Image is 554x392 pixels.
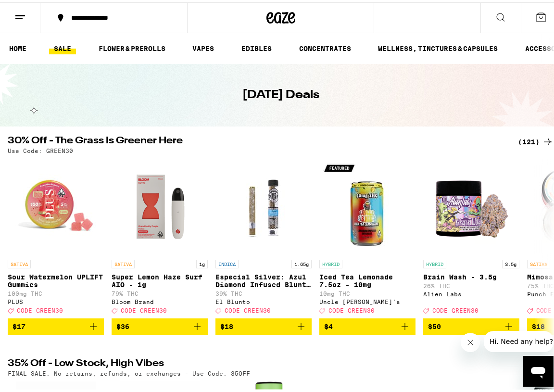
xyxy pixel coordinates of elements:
h2: 30% Off - The Grass Is Greener Here [8,134,506,145]
p: Iced Tea Lemonade 7.5oz - 10mg [319,271,415,286]
span: CODE GREEN30 [121,305,167,311]
button: Add to bag [215,316,312,332]
span: $4 [324,320,333,328]
p: Especial Silver: Azul Diamond Infused Blunt - 1.65g [215,271,312,286]
span: CODE GREEN30 [432,305,478,311]
p: SATIVA [8,257,31,266]
p: 1g [196,257,208,266]
p: HYBRID [423,257,446,266]
a: CONCENTRATES [294,40,356,52]
a: Open page for Iced Tea Lemonade 7.5oz - 10mg from Uncle Arnie's [319,156,415,316]
iframe: Message from company [484,329,554,350]
p: INDICA [215,257,239,266]
span: CODE GREEN30 [225,305,271,311]
button: Add to bag [423,316,519,332]
p: 79% THC [112,288,208,294]
p: SATIVA [112,257,135,266]
a: SALE [49,40,76,52]
span: $17 [13,320,25,328]
span: CODE GREEN30 [17,305,63,311]
iframe: Close message [461,330,480,350]
button: Add to bag [319,316,415,332]
p: 1.65g [291,257,312,266]
h2: 35% Off - Low Stock, High Vibes [8,356,506,368]
p: Use Code: GREEN30 [8,145,73,152]
div: El Blunto [215,296,312,303]
img: Uncle Arnie's - Iced Tea Lemonade 7.5oz - 10mg [319,156,415,253]
a: Open page for Brain Wash - 3.5g from Alien Labs [423,156,519,316]
div: Bloom Brand [112,296,208,303]
p: 10mg THC [319,288,415,294]
a: HOME [4,40,31,52]
a: FLOWER & PREROLLS [94,40,170,52]
a: Open page for Especial Silver: Azul Diamond Infused Blunt - 1.65g from El Blunto [215,156,312,316]
p: FINAL SALE: No returns, refunds, or exchanges - Use Code: 35OFF [8,368,250,374]
p: HYBRID [319,257,342,266]
img: El Blunto - Especial Silver: Azul Diamond Infused Blunt - 1.65g [215,156,312,253]
p: 26% THC [423,280,519,287]
a: WELLNESS, TINCTURES & CAPSULES [373,40,503,52]
p: 100mg THC [8,288,104,294]
div: Alien Labs [423,289,519,295]
p: SATIVA [527,257,550,266]
p: Brain Wash - 3.5g [423,271,519,278]
span: $18 [220,320,233,328]
div: Uncle [PERSON_NAME]'s [319,296,415,303]
span: CODE GREEN30 [328,305,375,311]
p: 3.5g [502,257,519,266]
p: Super Lemon Haze Surf AIO - 1g [112,271,208,286]
div: PLUS [8,296,104,303]
span: $18 [532,320,545,328]
button: Add to bag [8,316,104,332]
img: Alien Labs - Brain Wash - 3.5g [423,156,519,253]
iframe: Button to launch messaging window [523,354,554,384]
a: Open page for Sour Watermelon UPLIFT Gummies from PLUS [8,156,104,316]
span: $36 [116,320,129,328]
span: $50 [428,320,441,328]
img: Bloom Brand - Super Lemon Haze Surf AIO - 1g [112,156,208,253]
a: (121) [518,134,554,145]
h1: [DATE] Deals [242,85,319,101]
p: Sour Watermelon UPLIFT Gummies [8,271,104,286]
a: VAPES [188,40,219,52]
img: PLUS - Sour Watermelon UPLIFT Gummies [8,156,104,253]
a: Open page for Super Lemon Haze Surf AIO - 1g from Bloom Brand [112,156,208,316]
a: EDIBLES [237,40,277,52]
p: 39% THC [215,288,312,294]
button: Add to bag [112,316,208,332]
